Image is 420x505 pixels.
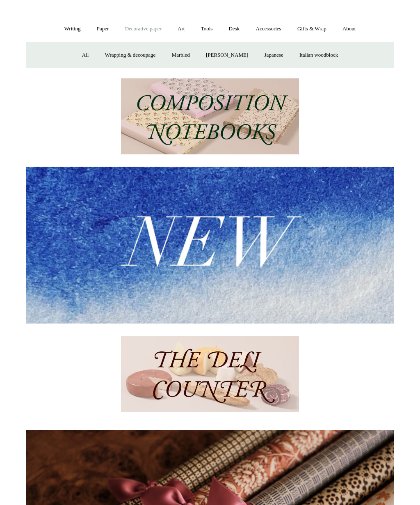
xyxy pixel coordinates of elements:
[194,18,220,40] a: Tools
[121,78,299,154] img: 202302 Composition ledgers.jpg__PID:69722ee6-fa44-49dd-a067-31375e5d54ec
[121,336,299,412] img: The Deli Counter
[257,44,290,66] a: Japanese
[164,44,197,66] a: Marbled
[75,44,96,66] a: All
[89,18,116,40] a: Paper
[118,18,169,40] a: Decorative paper
[290,18,334,40] a: Gifts & Wrap
[98,44,163,66] a: Wrapping & decoupage
[199,44,256,66] a: [PERSON_NAME]
[170,18,192,40] a: Art
[221,18,247,40] a: Desk
[292,44,345,66] a: Italian woodblock
[335,18,363,40] a: About
[249,18,289,40] a: Accessories
[26,167,394,324] img: New.jpg__PID:f73bdf93-380a-4a35-bcfe-7823039498e1
[57,18,88,40] a: Writing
